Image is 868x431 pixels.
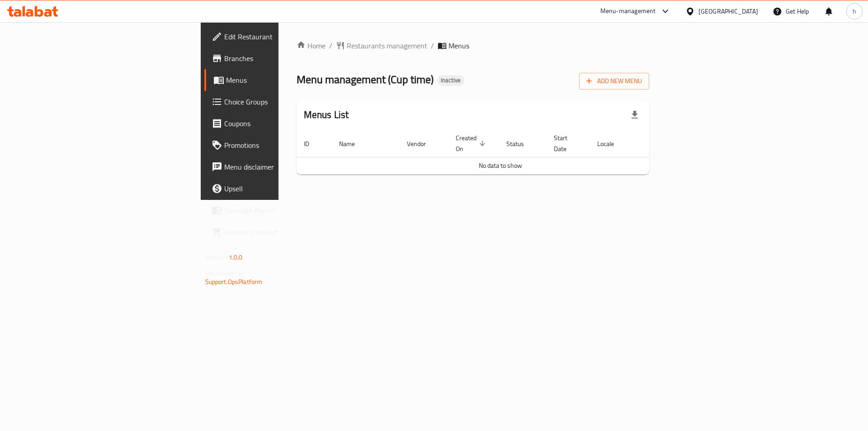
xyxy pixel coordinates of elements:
[437,75,464,86] div: Inactive
[586,76,642,87] span: Add New Menu
[204,199,346,221] a: Coverage Report
[479,160,522,171] span: No data to show
[624,104,646,126] div: Export file
[853,6,856,16] span: h
[407,138,438,149] span: Vendor
[304,108,349,122] h2: Menus List
[224,118,339,129] span: Coupons
[224,96,339,107] span: Choice Groups
[579,73,649,90] button: Add New Menu
[224,161,339,172] span: Menu disclaimer
[224,140,339,151] span: Promotions
[204,178,346,199] a: Upsell
[600,6,656,17] div: Menu-management
[448,40,469,51] span: Menus
[224,227,339,237] span: Grocery Checklist
[224,183,339,194] span: Upsell
[205,267,247,279] span: Get support on:
[204,69,346,91] a: Menus
[224,205,339,216] span: Coverage Report
[204,156,346,178] a: Menu disclaimer
[456,133,488,154] span: Created On
[204,91,346,113] a: Choice Groups
[431,40,434,51] li: /
[224,31,339,42] span: Edit Restaurant
[204,26,346,47] a: Edit Restaurant
[205,251,227,263] span: Version:
[336,40,427,51] a: Restaurants management
[224,53,339,64] span: Branches
[698,6,758,16] div: [GEOGRAPHIC_DATA]
[554,133,579,154] span: Start Date
[339,138,367,149] span: Name
[297,130,704,175] table: enhanced table
[205,276,263,288] a: Support.OpsPlatform
[347,40,427,51] span: Restaurants management
[297,69,434,90] span: Menu management ( Cup time )
[297,40,650,51] nav: breadcrumb
[204,47,346,69] a: Branches
[437,76,464,84] span: Inactive
[637,130,704,157] th: Actions
[506,138,536,149] span: Status
[229,251,243,263] span: 1.0.0
[204,134,346,156] a: Promotions
[597,138,626,149] span: Locale
[204,221,346,243] a: Grocery Checklist
[304,138,321,149] span: ID
[204,113,346,134] a: Coupons
[226,75,339,85] span: Menus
